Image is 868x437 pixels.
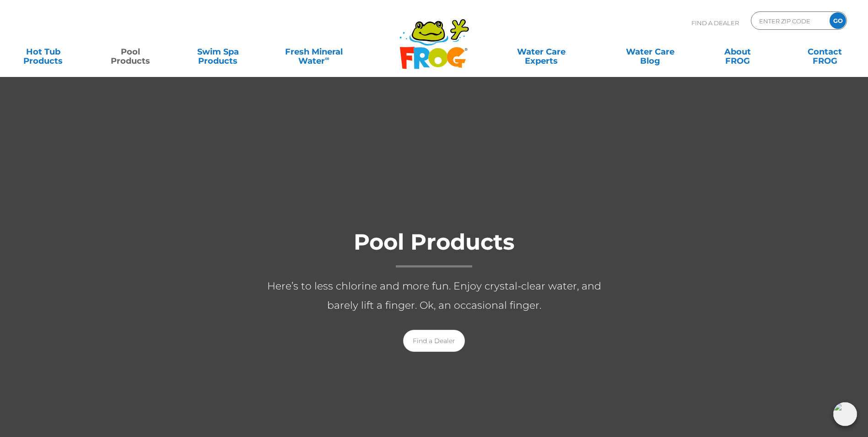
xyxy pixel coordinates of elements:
[271,43,356,61] a: Fresh MineralWater∞
[325,55,329,62] sup: ∞
[791,43,859,61] a: ContactFROG
[251,277,617,315] p: Here’s to less chlorine and more fun. Enjoy crystal-clear water, and barely lift a finger. Ok, an...
[758,14,820,27] input: Zip Code Form
[9,43,77,61] a: Hot TubProducts
[251,230,617,268] h1: Pool Products
[184,43,252,61] a: Swim SpaProducts
[833,402,857,426] img: openIcon
[486,43,597,61] a: Water CareExperts
[616,43,684,61] a: Water CareBlog
[703,43,771,61] a: AboutFROG
[403,330,465,352] a: Find a Dealer
[691,11,739,34] p: Find A Dealer
[97,43,165,61] a: PoolProducts
[830,12,846,29] input: GO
